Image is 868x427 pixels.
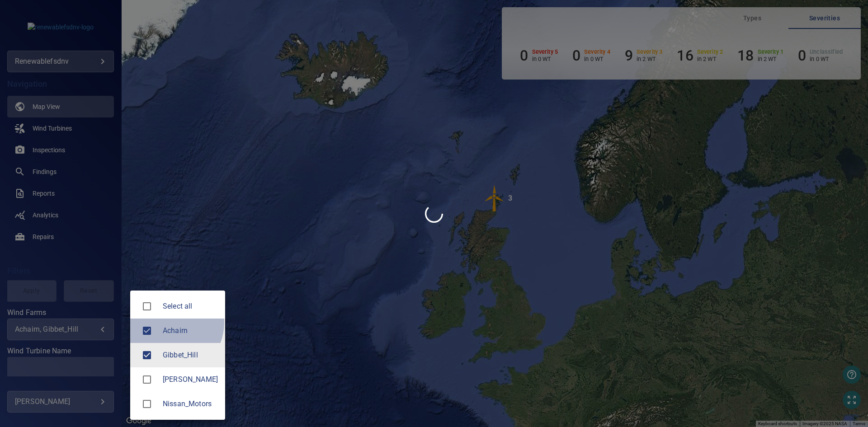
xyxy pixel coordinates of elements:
[163,325,218,336] span: Achairn
[163,301,218,312] span: Select all
[163,350,218,361] div: Wind Farms Gibbet_Hill
[163,399,218,409] div: Wind Farms Nissan_Motors
[163,399,218,409] span: Nissan_Motors
[163,325,218,336] div: Wind Farms Achairn
[137,370,156,389] span: Lochhead
[163,350,218,361] span: Gibbet_Hill
[137,394,156,413] span: Nissan_Motors
[163,374,218,385] span: [PERSON_NAME]
[137,321,156,340] span: Achairn
[163,374,218,385] div: Wind Farms Lochhead
[130,291,225,420] ul: Achairn, Gibbet_Hill
[137,346,156,365] span: Gibbet_Hill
